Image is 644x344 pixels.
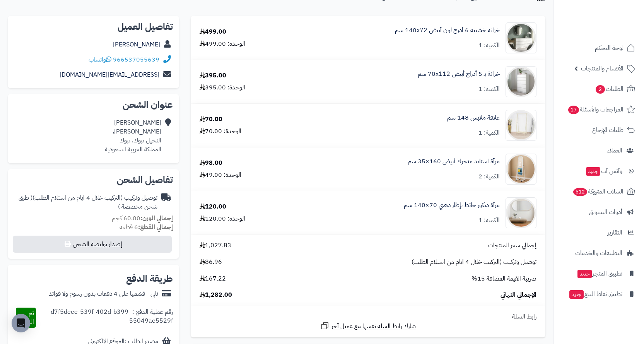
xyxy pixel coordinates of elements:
span: 2 [595,85,605,94]
h2: تفاصيل الشحن [14,175,173,185]
h2: عنوان الشحن [14,100,173,110]
span: تطبيق المتجر [577,268,622,279]
small: 6 قطعة [120,222,173,232]
div: الكمية: 1 [478,85,500,94]
img: 1741545411-1-90x90.jpg [506,110,536,141]
div: 120.00 [200,202,226,211]
a: تطبيق نقاط البيعجديد [558,285,639,303]
div: الوحدة: 49.00 [200,171,241,180]
div: رقم عملية الدفع : d7f5deee-539f-402d-b399-55049ae5529f [36,308,173,328]
span: توصيل وتركيب (التركيب خلال 4 ايام من استلام الطلب) [412,258,536,267]
img: 1753785797-1-90x90.jpg [506,197,536,228]
a: واتساب [89,55,111,64]
div: الوحدة: 70.00 [200,127,241,136]
a: مرآة ديكور حائط بإطار ذهبي 70×140 سم [404,201,500,210]
a: المراجعات والأسئلة17 [558,100,639,119]
span: 1,282.00 [200,291,232,300]
a: 966537055639 [113,55,159,64]
span: 86.96 [200,258,222,267]
span: 17 [568,105,579,114]
span: العملاء [607,145,622,156]
a: خزانة بـ 5 أدراج أبيض ‎70x112 سم‏ [418,70,500,79]
a: شارك رابط السلة نفسها مع عميل آخر [320,321,416,331]
div: الوحدة: 120.00 [200,214,245,223]
span: الإجمالي النهائي [501,291,536,300]
div: الكمية: 1 [478,128,500,137]
span: الأقسام والمنتجات [581,63,624,74]
span: تطبيق نقاط البيع [569,289,622,300]
strong: إجمالي القطع: [138,222,173,232]
div: 98.00 [200,159,222,168]
div: [PERSON_NAME] [PERSON_NAME]، النخيل تبوك، تبوك المملكة العربية السعودية [105,118,161,154]
span: أدوات التسويق [589,207,622,217]
div: رابط السلة [194,312,542,321]
img: 1746709299-1702541934053-68567865785768-1000x1000-90x90.jpg [506,22,536,53]
div: الوحدة: 499.00 [200,39,245,48]
a: أدوات التسويق [558,203,639,221]
a: طلبات الإرجاع [558,121,639,139]
span: 167.22 [200,274,226,283]
span: شارك رابط السلة نفسها مع عميل آخر [331,322,416,331]
span: التطبيقات والخدمات [575,248,622,258]
a: تطبيق المتجرجديد [558,264,639,283]
span: ( طرق شحن مخصصة ) [19,193,157,211]
span: المراجعات والأسئلة [567,104,624,115]
a: مرآة استاند متحرك أبيض 160×35 سم [408,157,500,166]
a: [EMAIL_ADDRESS][DOMAIN_NAME] [60,70,159,79]
span: 1,027.83 [200,241,231,250]
a: لوحة التحكم [558,39,639,57]
a: التطبيقات والخدمات [558,244,639,262]
h2: طريقة الدفع [126,274,173,283]
a: وآتس آبجديد [558,162,639,180]
a: التقارير [558,223,639,242]
span: جديد [586,167,600,176]
strong: إجمالي الوزن: [140,214,173,223]
span: الطلبات [595,84,624,94]
div: الوحدة: 395.00 [200,83,245,92]
div: الكمية: 1 [478,216,500,225]
h2: تفاصيل العميل [14,22,173,31]
a: علاقة ملابس 148 سم [447,113,500,122]
span: 612 [573,187,588,196]
span: إجمالي سعر المنتجات [488,241,536,250]
span: جديد [577,270,592,278]
div: الكمية: 2 [478,172,500,181]
a: العملاء [558,141,639,160]
div: 395.00 [200,71,226,80]
img: logo-2.png [591,15,637,31]
span: طلبات الإرجاع [592,125,624,135]
button: إصدار بوليصة الشحن [13,236,172,253]
div: تابي - قسّمها على 4 دفعات بدون رسوم ولا فوائد [49,289,158,298]
div: 70.00 [200,115,222,124]
div: Open Intercom Messenger [12,314,30,332]
a: الطلبات2 [558,80,639,98]
span: جديد [569,290,584,299]
div: توصيل وتركيب (التركيب خلال 4 ايام من استلام الطلب) [14,193,157,211]
img: 1747726680-1724661648237-1702540482953-8486464545656-90x90.jpg [506,66,536,97]
div: الكمية: 1 [478,41,500,50]
span: السلات المتروكة [572,186,624,197]
a: [PERSON_NAME] [113,40,160,49]
img: 1753188266-1-90x90.jpg [506,154,536,185]
span: التقارير [608,227,622,238]
a: السلات المتروكة612 [558,182,639,201]
span: وآتس آب [585,166,622,176]
div: 499.00 [200,27,226,36]
span: لوحة التحكم [595,43,624,53]
span: ضريبة القيمة المضافة 15% [471,274,536,283]
a: خزانة خشبية 6 أدرج لون أبيض 140x72 سم [395,26,500,35]
small: 60.00 كجم [112,214,173,223]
